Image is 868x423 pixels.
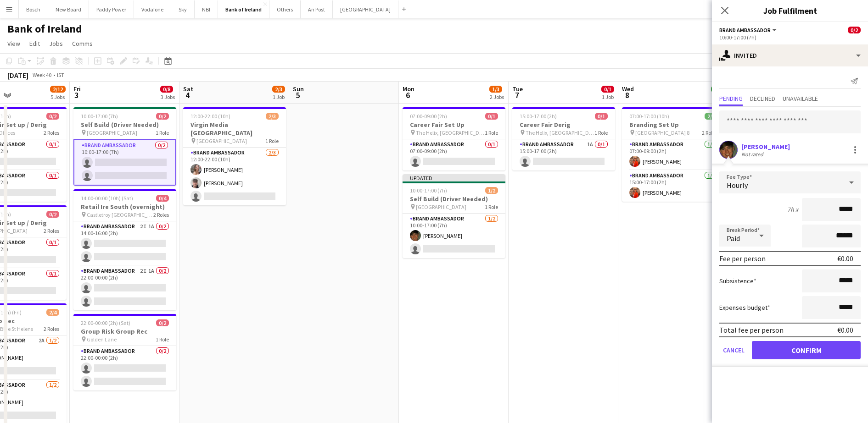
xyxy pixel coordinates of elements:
[416,129,485,136] span: The Helix, [GEOGRAPHIC_DATA]
[73,107,176,186] div: 10:00-17:00 (7h)0/2Self Build (Driver Needed) [GEOGRAPHIC_DATA]1 RoleBrand Ambassador0/210:00-17:...
[160,86,173,93] span: 0/8
[293,85,304,93] span: Sun
[44,227,59,234] span: 2 Roles
[403,214,505,258] app-card-role: Brand Ambassador1/210:00-17:00 (7h)[PERSON_NAME]
[73,266,176,310] app-card-role: Brand Ambassador2I1A0/222:00-00:00 (2h)
[621,90,634,100] span: 8
[485,187,498,194] span: 1/2
[156,319,169,326] span: 0/2
[401,90,414,100] span: 6
[183,148,286,205] app-card-role: Brand Ambassador2/312:00-22:00 (10h)[PERSON_NAME][PERSON_NAME]
[719,277,756,285] label: Subsistence
[403,139,505,170] app-card-role: Brand Ambassador0/107:00-09:00 (2h)
[73,221,176,266] app-card-role: Brand Ambassador2I1A0/214:00-16:00 (2h)
[783,95,818,102] span: Unavailable
[195,0,218,18] button: NBI
[4,38,24,49] a: View
[81,195,133,202] span: 14:00-00:00 (10h) (Sat)
[719,27,778,33] button: Brand Ambassador
[594,129,608,136] span: 1 Role
[490,93,504,100] div: 2 Jobs
[269,0,301,18] button: Others
[273,93,285,100] div: 1 Job
[183,85,193,93] span: Sat
[719,254,766,263] div: Fee per person
[272,86,285,93] span: 2/3
[403,107,505,170] app-job-card: 07:00-09:00 (2h)0/1Career Fair Set Up The Helix, [GEOGRAPHIC_DATA]1 RoleBrand Ambassador0/107:00-...
[622,107,725,202] app-job-card: 07:00-17:00 (10h)2/2Branding Set Up [GEOGRAPHIC_DATA] 82 RolesBrand Ambassador1/107:00-09:00 (2h)...
[727,234,740,243] span: Paid
[727,181,748,190] span: Hourly
[711,93,723,100] div: 1 Job
[719,27,771,33] span: Brand Ambassador
[87,129,137,136] span: [GEOGRAPHIC_DATA]
[712,5,868,16] h3: Job Fulfilment
[89,0,134,18] button: Paddy Power
[72,90,81,100] span: 3
[73,139,176,186] app-card-role: Brand Ambassador0/210:00-17:00 (7h)
[44,129,59,136] span: 2 Roles
[19,0,48,18] button: Bosch
[837,325,853,335] div: €0.00
[403,174,505,181] div: Updated
[73,314,176,390] app-job-card: 22:00-00:00 (2h) (Sat)0/2Group Risk Group Rec Golden Lane1 RoleBrand Ambassador0/222:00-00:00 (2h)
[705,113,717,120] span: 2/2
[87,211,153,218] span: Castletroy [GEOGRAPHIC_DATA]
[57,71,64,78] div: IST
[403,85,414,93] span: Mon
[73,189,176,310] div: 14:00-00:00 (10h) (Sat)0/4Retail Ire South (overnight) Castletroy [GEOGRAPHIC_DATA]2 RolesBrand A...
[81,113,118,120] span: 10:00-17:00 (7h)
[622,139,725,170] app-card-role: Brand Ambassador1/107:00-09:00 (2h)[PERSON_NAME]
[333,0,398,18] button: [GEOGRAPHIC_DATA]
[719,303,770,312] label: Expenses budget
[595,113,608,120] span: 0/1
[848,27,861,33] span: 0/2
[752,341,861,359] button: Confirm
[49,39,63,48] span: Jobs
[196,137,247,144] span: [GEOGRAPHIC_DATA]
[711,86,724,93] span: 2/2
[403,121,505,129] h3: Career Fair Set Up
[182,90,193,100] span: 4
[512,107,615,170] app-job-card: 15:00-17:00 (2h)0/1Career Fair Derig The Helix, [GEOGRAPHIC_DATA]1 RoleBrand Ambassador1A0/115:00...
[50,93,65,100] div: 5 Jobs
[68,38,96,49] a: Comms
[183,107,286,205] app-job-card: 12:00-22:00 (10h)2/3Virgin Media [GEOGRAPHIC_DATA] [GEOGRAPHIC_DATA]1 RoleBrand Ambassador2/312:0...
[265,137,279,144] span: 1 Role
[741,143,790,151] div: [PERSON_NAME]
[410,187,447,194] span: 10:00-17:00 (7h)
[46,309,59,316] span: 2/4
[489,86,502,93] span: 1/3
[26,38,44,49] a: Edit
[511,90,523,100] span: 7
[45,38,67,49] a: Jobs
[46,113,59,120] span: 0/2
[485,113,498,120] span: 0/1
[156,129,169,136] span: 1 Role
[50,86,66,93] span: 2/12
[153,211,169,218] span: 2 Roles
[44,325,59,332] span: 2 Roles
[161,93,175,100] div: 3 Jobs
[73,85,81,93] span: Fri
[156,113,169,120] span: 0/2
[837,254,853,263] div: €0.00
[520,113,557,120] span: 15:00-17:00 (2h)
[485,203,498,210] span: 1 Role
[416,203,466,210] span: [GEOGRAPHIC_DATA]
[171,0,195,18] button: Sky
[190,113,230,120] span: 12:00-22:00 (10h)
[622,170,725,202] app-card-role: Brand Ambassador1/115:00-17:00 (2h)[PERSON_NAME]
[635,129,689,136] span: [GEOGRAPHIC_DATA] 8
[526,129,594,136] span: The Helix, [GEOGRAPHIC_DATA]
[73,346,176,390] app-card-role: Brand Ambassador0/222:00-00:00 (2h)
[7,22,82,36] h1: Bank of Ireland
[719,325,784,335] div: Total fee per person
[403,195,505,203] h3: Self Build (Driver Needed)
[81,319,130,326] span: 22:00-00:00 (2h) (Sat)
[403,174,505,258] div: Updated10:00-17:00 (7h)1/2Self Build (Driver Needed) [GEOGRAPHIC_DATA]1 RoleBrand Ambassador1/210...
[156,336,169,343] span: 1 Role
